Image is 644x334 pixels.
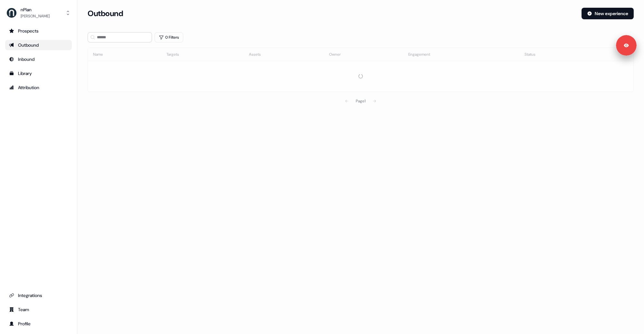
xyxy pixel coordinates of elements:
div: Prospects [9,28,68,34]
div: Integrations [9,292,68,299]
button: 0 Filters [155,32,183,42]
div: Library [9,70,68,77]
button: nPlan[PERSON_NAME] [5,5,72,21]
div: Outbound [9,42,68,48]
h3: Outbound [88,9,123,18]
div: Inbound [9,56,68,62]
button: New experience [582,8,634,19]
div: [PERSON_NAME] [21,13,50,19]
a: Go to profile [5,319,72,329]
a: Go to templates [5,68,72,79]
div: Attribution [9,84,68,91]
div: Profile [9,320,68,327]
a: Go to integrations [5,290,72,301]
div: Team [9,306,68,313]
div: nPlan [21,6,50,13]
a: Go to attribution [5,82,72,93]
a: Go to team [5,304,72,315]
a: Go to outbound experience [5,40,72,50]
a: Go to prospects [5,26,72,36]
a: Go to Inbound [5,54,72,64]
